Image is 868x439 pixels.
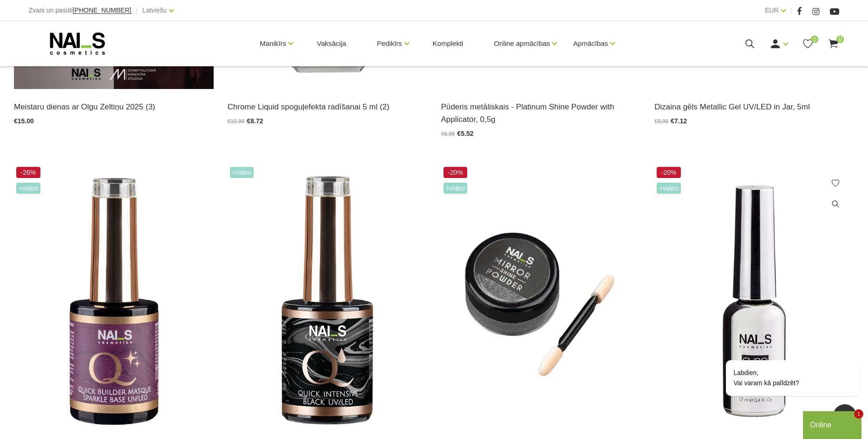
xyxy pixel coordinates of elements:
[836,36,844,43] span: 0
[309,21,353,66] a: Vaksācija
[14,165,214,439] img: Maskējoša, viegli mirdzoša bāze/gels. Unikāls produkts ar daudz izmantošanas iespējām: •Bāze gell...
[136,5,138,16] span: |
[228,101,427,113] a: Chrome Liquid spoguļefekta radīšanai 5 ml (2)
[16,183,40,194] span: +Video
[377,25,402,62] a: Pedikīrs
[228,118,245,125] span: €10.90
[657,183,681,194] span: +Video
[765,5,779,16] a: EUR
[228,165,427,439] img: Quick Intensive Black - īpaši pigmentēta melnā gellaka. * Vienmērīgs pārklājums 1 kārtā bez svītr...
[444,183,468,194] span: +Video
[16,167,40,178] span: -26%
[441,101,641,126] a: Pūderis metāliskais - Platinum Shine Powder with Applicator, 0,5g
[457,130,474,137] span: €5.52
[247,117,263,125] span: €8.72
[444,167,468,178] span: -20%
[811,36,818,43] span: 0
[657,167,681,178] span: -20%
[14,101,214,113] a: Meistaru dienas ar Olgu Zeltiņu 2025 (3)
[260,25,287,62] a: Manikīrs
[671,117,687,125] span: €7.12
[14,117,34,125] span: €15.00
[802,38,814,50] a: 0
[828,38,839,50] a: 0
[494,25,550,62] a: Online apmācības
[230,167,254,178] span: +Video
[790,5,792,16] span: |
[803,409,863,439] iframe: chat widget
[29,5,131,16] div: Zvani un pasūti
[73,7,131,14] a: [PHONE_NUMBER]
[143,5,167,16] a: Latviešu
[573,25,608,62] a: Apmācības
[441,131,455,137] span: €6.90
[654,165,854,439] img: Paredzēta hromēta jeb spoguļspīduma efekta veidošanai uz pilnas naga plātnes vai atsevišķiem diza...
[696,297,863,407] iframe: chat widget
[654,101,854,113] a: Dizaina gēls Metallic Gel UV/LED in Jar, 5ml
[654,118,668,125] span: €8.90
[441,165,641,439] img: MIRROR SHINE POWDER - piesātināta pigmenta spoguļspīduma toņi spilgtam un pamanāmam manikīram! Id...
[425,21,471,66] a: Komplekti
[73,6,131,14] span: [PHONE_NUMBER]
